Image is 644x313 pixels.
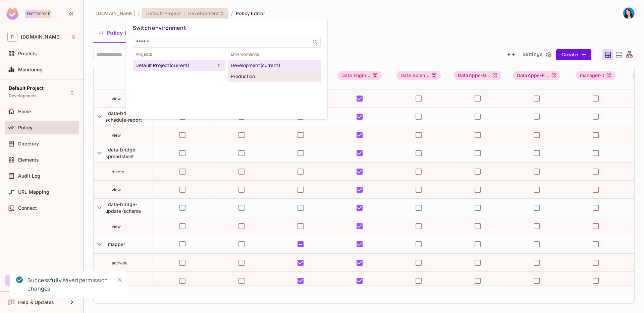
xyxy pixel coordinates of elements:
div: Default Project (current) [136,61,215,69]
button: Close [115,275,125,285]
span: Projects [133,52,225,57]
span: Switch environment [133,24,186,32]
span: Environments [228,52,321,57]
div: Production [231,72,318,80]
div: Successfully saved permission changes [28,276,109,293]
div: Development (current) [231,61,318,69]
